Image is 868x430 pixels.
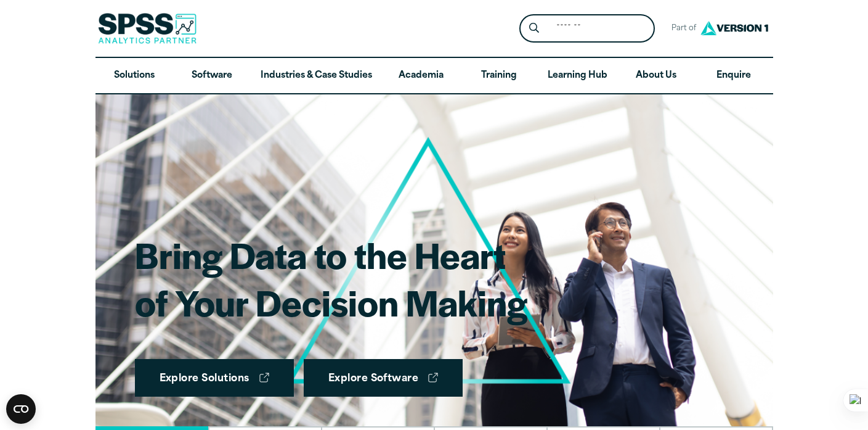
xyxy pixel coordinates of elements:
nav: Desktop version of site main menu [95,58,773,94]
a: Training [460,58,537,94]
img: SPSS Analytics Partner [98,13,197,44]
a: Academia [382,58,460,94]
h1: Bring Data to the Heart of Your Decision Making [135,231,527,326]
a: Enquire [695,58,773,94]
a: Software [173,58,251,94]
form: Site Header Search Form [519,14,655,43]
a: Explore Solutions [135,359,294,397]
button: Open CMP widget [6,394,36,424]
a: Industries & Case Studies [251,58,382,94]
a: Solutions [95,58,173,94]
a: Learning Hub [538,58,617,94]
svg: Search magnifying glass icon [529,23,539,33]
img: Version1 Logo [697,17,771,39]
button: Search magnifying glass icon [522,17,545,40]
a: About Us [617,58,695,94]
a: Explore Software [304,359,463,397]
span: Part of [665,20,697,38]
